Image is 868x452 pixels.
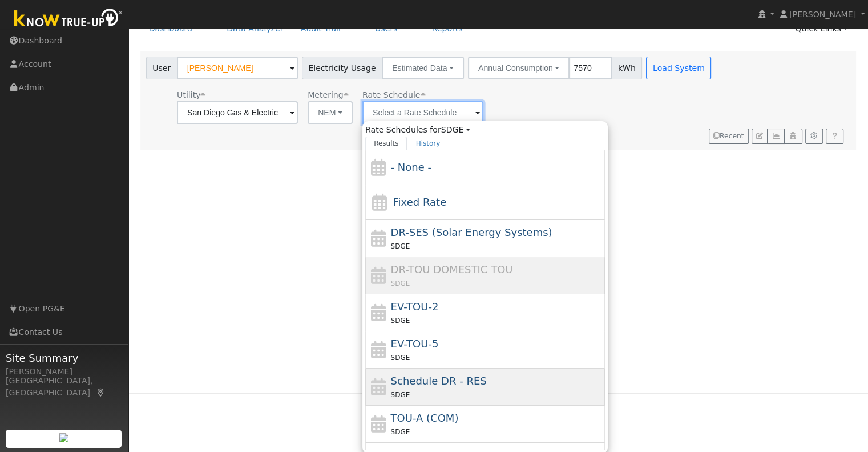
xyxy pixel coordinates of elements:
button: Login As [784,129,802,145]
span: Schedule DR - RESIDENTIAL [391,375,487,387]
span: Rate Schedules for [365,124,470,136]
div: Metering [308,89,353,101]
a: SDGE [441,125,470,134]
button: Edit User [752,129,768,145]
input: Select a Utility [177,101,298,124]
input: Select a User [177,57,298,79]
span: - None - [391,161,431,173]
button: Multi-Series Graph [767,129,785,145]
span: Site Summary [6,350,122,366]
span: [PERSON_NAME] [789,10,856,19]
button: Estimated Data [382,57,464,79]
img: Know True-Up [9,6,128,32]
span: Alias: None [362,90,425,99]
span: EV-TOU-5 [391,338,439,350]
span: EV-TOU-2 [391,301,439,313]
button: Annual Consumption [468,57,570,79]
button: NEM [308,101,353,124]
a: Map [96,388,106,397]
span: Electricity Usage [302,57,382,79]
a: Help Link [826,129,843,145]
img: retrieve [59,433,68,442]
span: Fixed Rate [393,196,446,208]
span: DR-SES (Solar Energy Systems) [391,226,552,238]
span: SDGE [391,428,410,436]
div: [PERSON_NAME] [6,366,122,378]
span: kWh [611,57,642,79]
input: Select a Rate Schedule [362,101,483,124]
button: Recent [709,129,749,145]
button: Settings [805,129,823,145]
span: SDGE [391,354,410,362]
span: SDGE [391,317,410,325]
div: Utility [177,89,298,101]
a: Results [365,137,407,150]
button: Load System [646,57,711,79]
span: SDGE [391,279,410,287]
div: [GEOGRAPHIC_DATA], [GEOGRAPHIC_DATA] [6,375,122,399]
span: TOU-A (Commercial) [391,412,459,424]
span: User [146,57,177,79]
span: SDGE [391,391,410,399]
a: History [407,137,449,150]
span: DR-TOU DOMESTIC TIME-OF-USE [391,263,513,275]
span: SDGE [391,242,410,250]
